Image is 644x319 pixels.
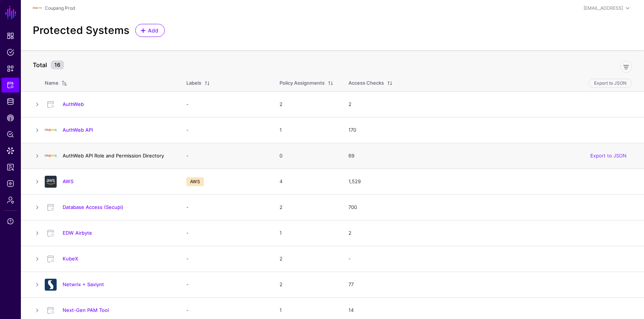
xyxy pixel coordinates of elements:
td: 2 [272,194,341,220]
a: KubeX [63,256,78,262]
img: svg+xml;base64,PHN2ZyBpZD0iTG9nbyIgeG1sbnM9Imh0dHA6Ly93d3cudzMub3JnLzIwMDAvc3ZnIiB3aWR0aD0iMTIxLj... [45,124,57,136]
a: Coupang Prod [45,5,75,11]
td: 0 [272,143,341,169]
a: Identity Data Fabric [1,94,19,109]
a: CAEP Hub [1,110,19,125]
span: Data Lens [7,147,14,154]
a: Policies [1,45,19,60]
td: - [179,272,272,297]
td: - [179,91,272,117]
span: Identity Data Fabric [7,98,14,105]
a: Snippets [1,61,19,76]
div: 69 [348,152,632,160]
span: Dashboard [7,32,14,40]
div: Access Checks [348,79,384,87]
span: AWS [186,177,204,186]
a: AWS [63,178,73,184]
a: Next-Gen PAM Tool [63,307,109,313]
a: Dashboard [1,28,19,43]
div: - [348,255,632,263]
a: Policy Lens [1,127,19,142]
span: CAEP Hub [7,114,14,122]
td: - [179,143,272,169]
span: Policy Lens [7,131,14,138]
a: Protected Systems [1,78,19,93]
td: - [179,194,272,220]
a: AuthWeb API Role and Permission Directory [63,153,164,159]
td: - [179,220,272,246]
img: svg+xml;base64,PHN2ZyBpZD0iTG9nbyIgeG1sbnM9Imh0dHA6Ly93d3cudzMub3JnLzIwMDAvc3ZnIiB3aWR0aD0iMTIxLj... [45,150,57,162]
a: EDW Airbyte [63,230,92,236]
div: Labels [186,79,201,87]
a: AuthWeb [63,101,84,107]
a: AuthWeb API [63,127,93,133]
small: 16 [51,60,64,69]
div: 170 [348,126,632,134]
span: Snippets [7,65,14,72]
div: 77 [348,281,632,288]
img: svg+xml;base64,PD94bWwgdmVyc2lvbj0iMS4wIiBlbmNvZGluZz0idXRmLTgiPz4KPCEtLSBHZW5lcmF0b3I6IEFkb2JlIE... [45,279,57,291]
td: - [179,246,272,272]
td: 1 [272,117,341,143]
a: Add [135,24,165,37]
span: Add [147,26,160,34]
button: Export to JSON [588,79,632,88]
a: Logs [1,176,19,191]
div: 1,529 [348,178,632,185]
div: 700 [348,204,632,211]
td: 4 [272,169,341,194]
a: Database Access (Secupi) [63,204,123,210]
div: Policy Assignments [280,79,325,87]
span: Admin [7,196,14,204]
span: Access Reporting [7,163,14,171]
td: 1 [272,220,341,246]
td: 2 [272,272,341,297]
h2: Protected Systems [33,24,129,37]
img: svg+xml;base64,PHN2ZyBpZD0iTG9nbyIgeG1sbnM9Imh0dHA6Ly93d3cudzMub3JnLzIwMDAvc3ZnIiB3aWR0aD0iMTIxLj... [33,4,42,13]
td: 2 [272,246,341,272]
span: Support [7,218,14,225]
a: Netwrix + Saviynt [63,281,104,287]
div: Name [45,79,59,87]
a: Access Reporting [1,160,19,175]
div: 2 [348,101,632,108]
a: Export to JSON [590,153,626,159]
div: [EMAIL_ADDRESS] [584,5,623,12]
a: SGNL [4,4,17,21]
a: Admin [1,193,19,207]
span: Logs [7,180,14,187]
td: - [179,117,272,143]
span: Protected Systems [7,81,14,89]
a: Data Lens [1,143,19,158]
img: svg+xml;base64,PHN2ZyB3aWR0aD0iNjQiIGhlaWdodD0iNjQiIHZpZXdCb3g9IjAgMCA2NCA2NCIgZmlsbD0ibm9uZSIgeG... [45,176,57,188]
strong: Total [33,61,47,69]
span: Policies [7,49,14,56]
td: 2 [272,91,341,117]
div: 14 [348,307,632,314]
div: 2 [348,229,632,237]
